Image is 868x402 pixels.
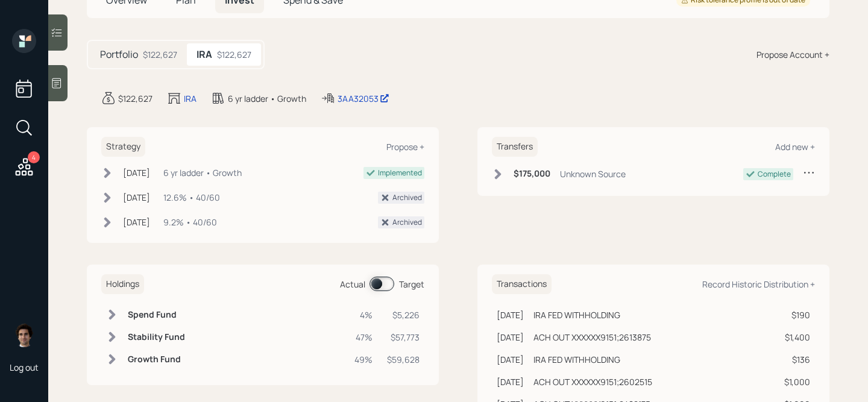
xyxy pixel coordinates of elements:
div: Archived [392,217,422,228]
h6: $175,000 [514,169,550,179]
div: [DATE] [497,353,524,366]
div: $1,000 [782,375,810,388]
h6: Growth Fund [128,354,185,365]
div: 4 [28,151,40,163]
div: $59,628 [387,353,420,366]
div: Unknown Source [560,168,626,180]
div: [DATE] [497,331,524,344]
div: Actual [340,278,365,291]
div: ACH OUT XXXXXX9151;2602515 [533,375,652,388]
div: $122,627 [143,48,177,61]
div: 12.6% • 40/60 [163,191,220,204]
div: Archived [392,192,422,203]
div: 4% [354,309,373,321]
h6: Spend Fund [128,310,185,320]
div: [DATE] [123,191,150,204]
div: $190 [782,309,810,321]
div: $1,400 [782,331,810,344]
div: Implemented [378,168,422,178]
div: $136 [782,353,810,366]
h6: Stability Fund [128,332,185,342]
div: ACH OUT XXXXXX9151;2613875 [533,331,651,344]
div: 6 yr ladder • Growth [228,92,306,105]
div: Add new + [775,141,815,152]
div: 9.2% • 40/60 [163,216,217,228]
h6: Strategy [101,137,145,157]
div: 3AA32053 [338,92,389,105]
div: [DATE] [123,216,150,228]
h6: Transactions [492,274,552,294]
div: Target [399,278,424,291]
div: Propose + [386,141,424,152]
img: harrison-schaefer-headshot-2.png [12,323,36,347]
div: $57,773 [387,331,420,344]
h5: IRA [197,49,212,60]
div: 6 yr ladder • Growth [163,166,242,179]
div: IRA FED WITHHOLDING [533,309,620,321]
div: [DATE] [497,309,524,321]
div: 47% [354,331,373,344]
h6: Transfers [492,137,538,157]
div: IRA FED WITHHOLDING [533,353,620,366]
div: Propose Account + [756,48,829,61]
h5: Portfolio [100,49,138,60]
div: 49% [354,353,373,366]
div: $122,627 [217,48,251,61]
div: $5,226 [387,309,420,321]
div: Log out [10,362,39,373]
div: IRA [184,92,197,105]
h6: Holdings [101,274,144,294]
div: [DATE] [497,375,524,388]
div: Record Historic Distribution + [702,278,815,290]
div: [DATE] [123,166,150,179]
div: Complete [758,169,791,180]
div: $122,627 [118,92,153,105]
